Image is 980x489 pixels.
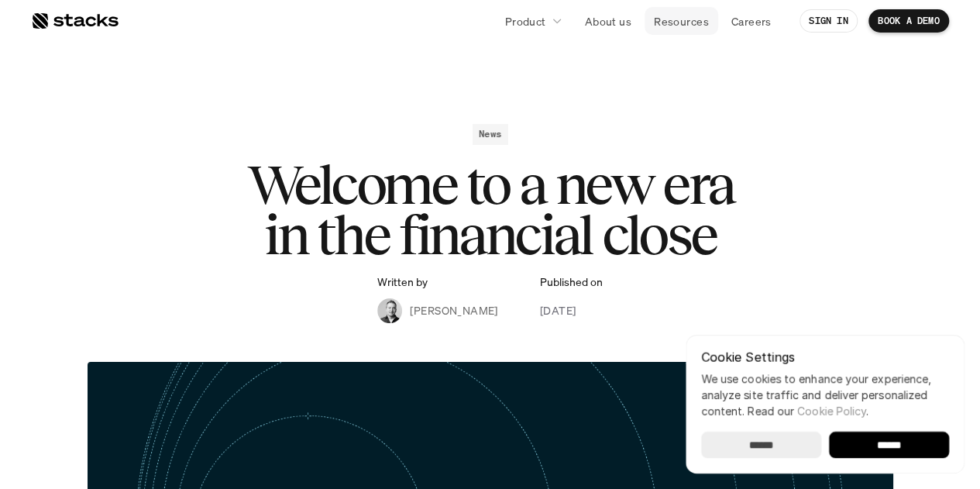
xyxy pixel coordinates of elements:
p: Cookie Settings [701,350,949,363]
span: Read our . [748,405,868,418]
p: SIGN IN [809,15,848,26]
h2: News [479,129,501,139]
a: Cookie Policy [797,405,866,418]
p: Published on [540,276,603,289]
a: SIGN IN [799,9,858,33]
a: Privacy Policy [183,295,251,306]
a: About us [576,7,641,35]
a: BOOK A DEMO [868,9,949,33]
p: [DATE] [540,302,576,319]
img: Albert [377,298,402,323]
a: Careers [722,7,781,35]
h1: Welcome to a new era in the financial close [181,160,800,260]
p: [PERSON_NAME] [410,302,497,319]
p: BOOK A DEMO [878,15,940,26]
p: Product [505,13,546,29]
p: We use cookies to enhance your experience, analyze site traffic and deliver personalized content. [701,370,949,419]
a: Resources [645,7,718,35]
p: Written by [377,276,428,289]
p: About us [585,13,631,29]
p: Resources [654,13,709,29]
p: Careers [731,13,772,29]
